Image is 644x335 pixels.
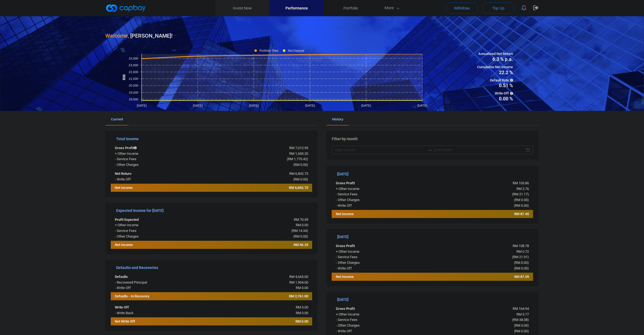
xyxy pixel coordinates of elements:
[418,104,427,107] tspan: [DATE]
[294,218,308,222] span: RM 70.59
[513,244,529,248] span: RM 108.78
[129,84,138,87] tspan: 20,000
[416,203,533,209] div: ( )
[332,197,416,203] div: - Other Charges
[332,323,416,329] div: - Other Charges
[515,212,529,216] span: RM 87.45
[137,104,147,107] tspan: [DATE]
[335,147,426,153] input: Start month
[416,266,533,271] div: ( )
[332,186,416,192] div: + Other Income
[289,294,308,298] span: RM 2,761.00
[332,243,416,249] div: Gross Profit
[517,249,529,254] span: RM 0.72
[332,312,416,317] div: + Other Income
[477,57,513,62] span: 6.3 % p.a.
[111,156,195,162] div: - Service Fees
[111,222,195,228] div: + Other Income
[294,234,307,238] span: RM 0.00
[111,274,195,280] div: Defaults
[111,280,195,285] div: - Recovered Principal
[332,117,343,121] span: History
[361,104,371,107] tspan: [DATE]
[105,32,129,39] span: Welcome,
[289,146,308,150] span: RM 7,012.95
[517,312,529,316] span: RM 5.77
[111,217,195,223] div: Profit Expected
[296,311,308,315] span: RM 0.00
[332,317,416,323] div: - Service Fees
[288,157,307,161] span: RM 1,770.42
[477,70,513,75] span: 22.2 %
[111,177,195,182] div: - Write Off
[294,177,307,181] span: RM 0.00
[305,104,315,107] tspan: [DATE]
[477,96,513,101] span: 0.00 %
[332,211,416,218] div: Net Income
[337,297,533,302] h5: [DATE]
[111,171,195,177] div: Net Return
[195,156,312,162] div: ( )
[416,317,533,323] div: ( )
[515,275,529,279] span: RM 87.59
[129,57,138,60] tspan: 24,000
[259,49,278,52] tspan: Portfolio Total
[337,234,533,239] h5: [DATE]
[513,255,528,259] span: RM 21.91
[332,254,416,260] div: - Service Fees
[129,77,138,80] tspan: 21,000
[111,310,195,316] div: - Write Back
[111,305,195,310] div: Write Off
[332,329,416,334] div: - Write Off
[332,192,416,197] div: - Service Fees
[129,97,138,101] tspan: 18,000
[515,203,528,208] span: RM 0.00
[116,136,312,141] h5: Total Income
[289,152,308,156] span: RM 1,600.20
[111,285,195,291] div: - Write Off
[416,254,533,260] div: ( )
[289,275,308,279] span: RM 4,665.00
[515,266,528,270] span: RM 0.00
[111,117,123,121] span: Current
[195,177,312,182] div: ( )
[515,329,528,333] span: RM 0.00
[517,187,529,191] span: RM 2.76
[477,51,513,57] span: Annualised Net Return
[289,172,308,176] span: RM 6,842.73
[285,5,308,11] span: Performance
[515,261,528,265] span: RM 0.00
[513,192,528,196] span: RM 21.17
[428,148,432,152] span: to
[289,186,308,190] span: RM 6,842.73
[446,2,478,14] button: Withdraw
[332,136,533,141] h5: Filter by month
[332,260,416,266] div: - Other Charges
[416,329,533,334] div: ( )
[129,91,138,94] tspan: 19,000
[477,78,513,83] span: Default Rate
[337,172,533,176] h5: [DATE]
[332,306,416,312] div: Gross Profit
[193,104,203,107] tspan: [DATE]
[195,162,312,168] div: ( )
[294,243,308,247] span: RM 56.25
[295,319,308,323] span: RM 0.00
[294,163,307,167] span: RM 0.00
[289,280,308,284] span: RM 1,904.00
[482,2,515,14] button: Top Up
[292,229,307,233] span: RM 14.34
[332,274,416,281] div: Net Income
[195,228,312,234] div: ( )
[416,260,533,266] div: ( )
[515,323,528,327] span: RM 0.00
[111,242,195,249] div: Net Income
[343,5,358,11] span: Portfolio
[111,292,195,300] div: Defaults - In Recovery
[515,198,528,202] span: RM 0.00
[129,64,138,67] tspan: 23,000
[296,305,308,309] span: RM 0.00
[111,145,195,151] div: Gross Profit
[332,203,416,209] div: - Write Off
[428,148,432,152] span: swap-right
